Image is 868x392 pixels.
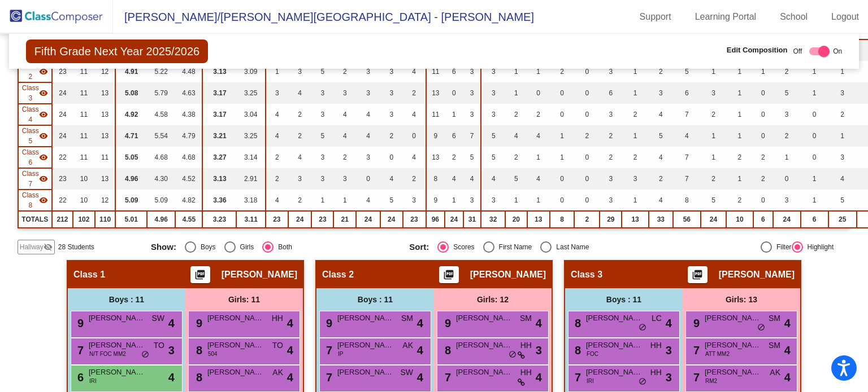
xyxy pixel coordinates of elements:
td: 7 [673,147,701,168]
td: 4.79 [175,125,202,147]
mat-icon: visibility [39,110,48,119]
td: 2 [445,147,463,168]
span: Class 4 [22,104,39,125]
td: 0 [356,168,380,190]
td: 1 [773,147,801,168]
td: 2 [505,147,527,168]
td: 12 [95,190,116,211]
td: Nicole Rozanski - No Class Name [18,190,52,211]
td: 4 [333,125,356,147]
td: 2 [701,168,726,190]
td: 3 [600,104,622,125]
td: 0 [574,82,600,104]
td: 0 [753,190,773,211]
td: 13 [426,147,445,168]
td: 3 [403,190,426,211]
td: 24 [52,82,73,104]
td: 0 [574,147,600,168]
td: 29 [600,211,622,228]
td: 2 [574,125,600,147]
a: Learning Portal [686,8,766,26]
td: 2 [288,190,312,211]
td: 3.13 [202,61,236,82]
td: 13 [95,104,116,125]
td: 24 [773,211,801,228]
td: 4.55 [175,211,202,228]
td: 24 [380,211,403,228]
td: 1 [801,61,828,82]
td: 3 [481,61,505,82]
td: 5.08 [115,82,147,104]
td: 9 [426,190,445,211]
td: 13 [95,125,116,147]
td: 4.38 [175,104,202,125]
td: 2 [527,104,550,125]
td: 3 [828,147,857,168]
td: 1 [311,190,333,211]
td: 24 [701,211,726,228]
td: 3 [333,82,356,104]
td: 23 [266,211,288,228]
td: 4 [266,190,288,211]
td: 2 [828,104,857,125]
td: 9 [426,125,445,147]
td: David Collins - No Class Name [18,168,52,190]
td: 0 [801,104,828,125]
td: 5 [311,61,333,82]
td: 3 [311,82,333,104]
td: 4.82 [175,190,202,211]
mat-icon: picture_as_pdf [193,269,207,285]
td: 2.91 [236,168,265,190]
td: 2 [266,168,288,190]
td: 3 [356,147,380,168]
td: 6 [673,82,701,104]
span: Class 3 [22,83,39,103]
td: 3 [600,168,622,190]
td: 4 [403,61,426,82]
span: Class 2 [22,61,39,82]
td: 3 [356,82,380,104]
td: 23 [311,211,333,228]
td: 11 [95,147,116,168]
td: 1 [701,147,726,168]
td: 3 [649,82,673,104]
td: 11 [73,125,95,147]
td: 11 [426,61,445,82]
td: 3.14 [236,147,265,168]
td: 3 [622,168,649,190]
td: 3.25 [236,82,265,104]
td: 22 [52,147,73,168]
td: 23 [52,61,73,82]
td: 11 [73,82,95,104]
a: School [771,8,817,26]
td: 4.96 [115,168,147,190]
td: 3 [481,104,505,125]
td: 4 [403,147,426,168]
td: Karen Volz - No Class Name [18,147,52,168]
td: 1 [333,190,356,211]
td: 1 [527,190,550,211]
td: 3 [828,82,857,104]
button: Print Students Details [688,266,708,283]
td: 3 [463,104,481,125]
td: 5.01 [115,211,147,228]
mat-icon: visibility [39,89,48,98]
td: 6 [753,211,773,228]
td: David Morehead - No Class Name [18,104,52,125]
span: Class 8 [22,190,39,210]
td: 11 [426,104,445,125]
td: 0 [550,104,575,125]
td: 1 [726,61,753,82]
td: 7 [463,125,481,147]
td: 4.68 [175,147,202,168]
td: 3 [311,104,333,125]
td: 24 [356,211,380,228]
td: 20 [505,211,527,228]
td: 2 [266,147,288,168]
td: 3.11 [236,211,265,228]
mat-icon: visibility [39,67,48,76]
td: 3.36 [202,190,236,211]
td: 4 [445,168,463,190]
td: 3 [311,147,333,168]
td: 3.21 [202,125,236,147]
